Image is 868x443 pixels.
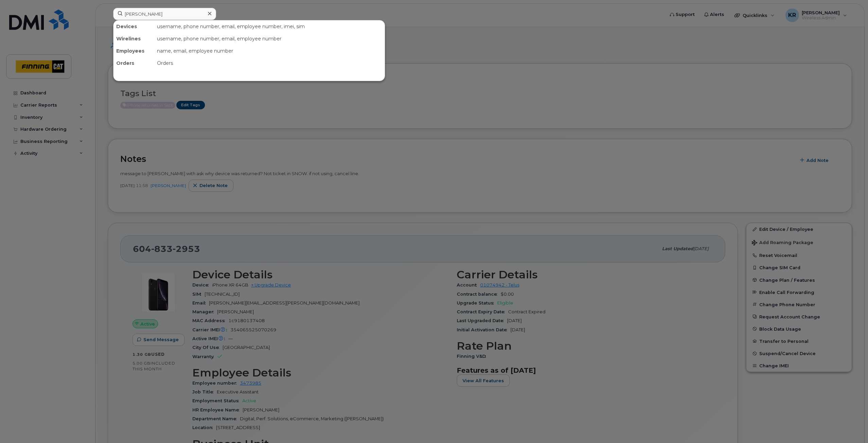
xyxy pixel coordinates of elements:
[114,45,154,57] div: Employees
[154,33,385,45] div: username, phone number, email, employee number
[838,413,863,438] iframe: Messenger Launcher
[114,20,154,33] div: Devices
[154,57,385,69] div: Orders
[114,57,154,69] div: Orders
[154,45,385,57] div: name, email, employee number
[154,20,385,33] div: username, phone number, email, employee number, imei, sim
[114,33,154,45] div: Wirelines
